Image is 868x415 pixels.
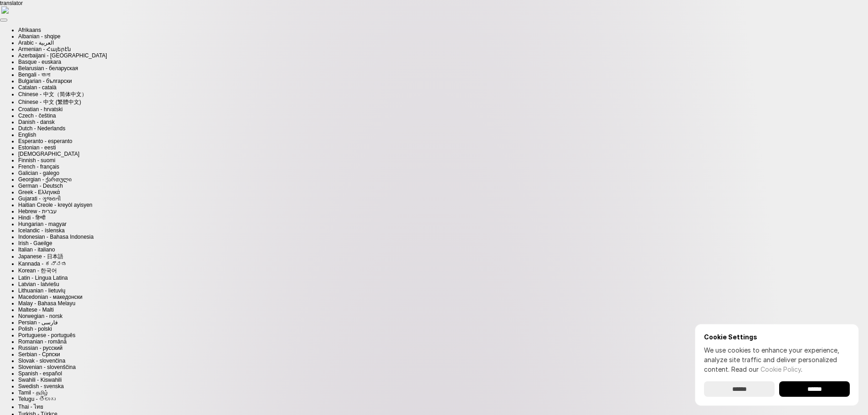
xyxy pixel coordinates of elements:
[18,383,64,389] a: Swedish - svenska
[18,125,65,132] a: Dutch - Nederlands
[18,364,76,370] a: Slovenian - slovenščina
[18,151,79,157] a: [DEMOGRAPHIC_DATA]
[731,365,802,373] span: Read our .
[18,33,61,40] a: Albanian - shqipe
[18,358,65,364] a: Slovak - slovenčina
[18,195,61,202] a: Gujarati - ગુજરાતી
[18,338,67,345] a: Romanian - română
[18,189,60,195] a: Greek - Ελληνικά
[18,261,67,267] a: Kannada - ಕನ್ನಡ
[18,389,48,396] a: Tamil - தமிழ்
[18,300,75,307] a: Malay - Bahasa Melayu
[18,326,52,332] a: Polish - polski
[18,221,67,227] a: Hungarian - magyar
[18,99,81,105] a: Chinese - 中文 (繁體中文)
[1,6,9,14] img: right-arrow.png
[18,183,63,189] a: German - Deutsch
[760,365,801,373] a: Cookie Policy
[18,319,58,326] a: Persian - ‎‫فارسی‬‎
[18,404,43,410] a: Thai - ไทย
[18,281,59,287] a: Latvian - latviešu
[18,138,72,144] a: Esperanto - esperanto
[18,345,62,351] a: Russian - русский
[18,119,55,125] a: Danish - dansk
[18,157,55,164] a: Finnish - suomi
[18,40,54,46] a: Arabic - ‎‫العربية‬‎
[704,345,850,374] p: We use cookies to enhance your experience, analyze site traffic and deliver personalized content.
[18,234,93,240] a: Indonesian - Bahasa Indonesia
[18,253,63,260] a: Japanese - 日本語
[18,287,65,294] a: Lithuanian - lietuvių
[704,333,850,341] h6: Cookie Settings
[18,59,61,65] a: Basque - euskara
[18,84,56,91] a: Catalan - català
[18,208,57,215] a: Hebrew - ‎‫עברית‬‎
[18,164,59,170] a: French - français
[18,246,55,253] a: Italian - italiano
[18,240,52,246] a: Irish - Gaeilge
[18,351,60,358] a: Serbian - Српски
[18,27,41,33] a: Afrikaans
[18,396,56,402] a: Telugu - తెలుగు
[18,370,62,377] a: Spanish - español
[18,170,59,176] a: Galician - galego
[18,377,62,383] a: Swahili - Kiswahili
[18,227,65,234] a: Icelandic - íslenska
[18,106,62,113] a: Croatian - hrvatski
[18,307,54,313] a: Maltese - Malti
[18,52,107,59] a: Azerbaijani - [GEOGRAPHIC_DATA]
[18,46,71,52] a: Armenian - Հայերէն
[18,176,72,183] a: Georgian - ქართული
[18,294,82,300] a: Macedonian - македонски
[18,132,36,138] a: English
[18,313,62,319] a: Norwegian - norsk
[18,202,92,208] a: Haitian Creole - kreyòl ayisyen
[18,91,87,97] a: Chinese - 中文（简体中文）
[18,275,68,281] a: Latin - Lingua Latina
[18,78,72,84] a: Bulgarian - български
[18,267,57,274] a: Korean - 한국어
[18,65,78,72] a: Belarusian - беларуская
[18,144,56,151] a: Estonian - eesti
[18,332,75,338] a: Portuguese - português
[18,215,46,221] a: Hindi - हिन्दी
[18,72,50,78] a: Bengali - বাংলা
[18,113,56,119] a: Czech - čeština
